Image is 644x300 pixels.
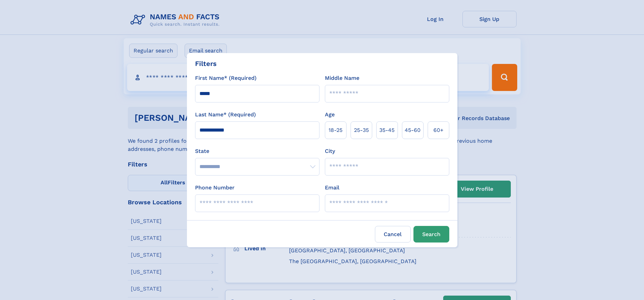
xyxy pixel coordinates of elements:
span: 25‑35 [354,126,369,134]
button: Search [413,226,449,243]
span: 60+ [433,126,444,134]
label: Email [325,184,339,192]
div: Filters [195,59,217,69]
label: Middle Name [325,74,359,82]
label: Last Name* (Required) [195,111,256,119]
label: City [325,147,335,155]
label: State [195,147,319,155]
label: First Name* (Required) [195,74,257,82]
label: Phone Number [195,184,235,192]
span: 18‑25 [329,126,342,134]
label: Cancel [375,226,411,243]
span: 35‑45 [379,126,395,134]
span: 45‑60 [405,126,421,134]
label: Age [325,111,335,119]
